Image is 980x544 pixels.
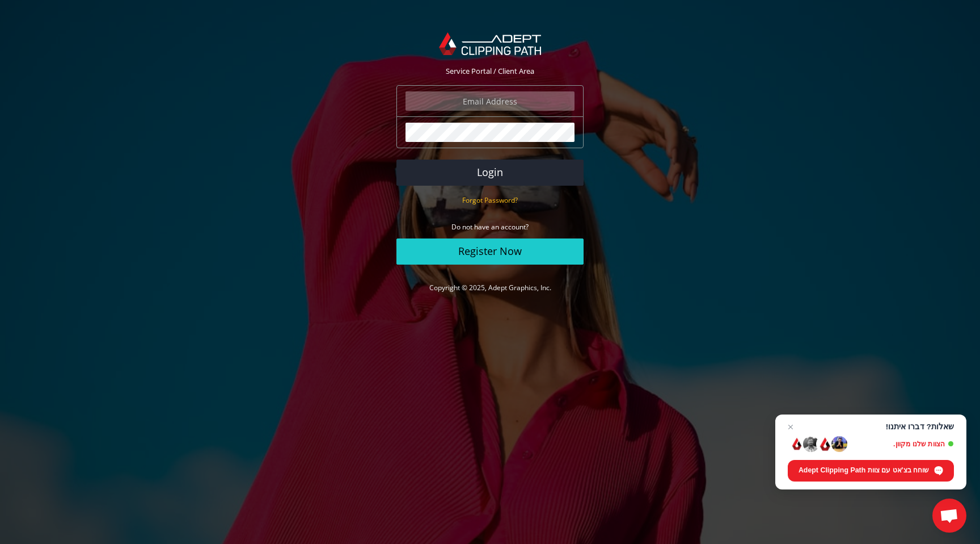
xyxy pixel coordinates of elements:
[462,195,518,205] a: Forgot Password?
[446,66,534,76] span: Service Portal / Client Area
[439,32,540,55] img: Adept Graphics
[396,160,584,186] button: Login
[788,460,954,482] span: שוחח בצ'אט עם צוות Adept Clipping Path
[405,91,575,111] input: Email Address
[788,422,954,432] span: שאלות? דברו איתנו!
[799,465,929,475] span: שוחח בצ'אט עם צוות Adept Clipping Path
[451,222,529,232] small: Do not have an account?
[851,440,954,449] span: הצוות שלנו מקוון.
[462,195,518,205] small: Forgot Password?
[429,283,551,292] a: Copyright © 2025, Adept Graphics, Inc.
[932,499,966,533] a: פתח צ'אט
[396,238,584,265] a: Register Now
